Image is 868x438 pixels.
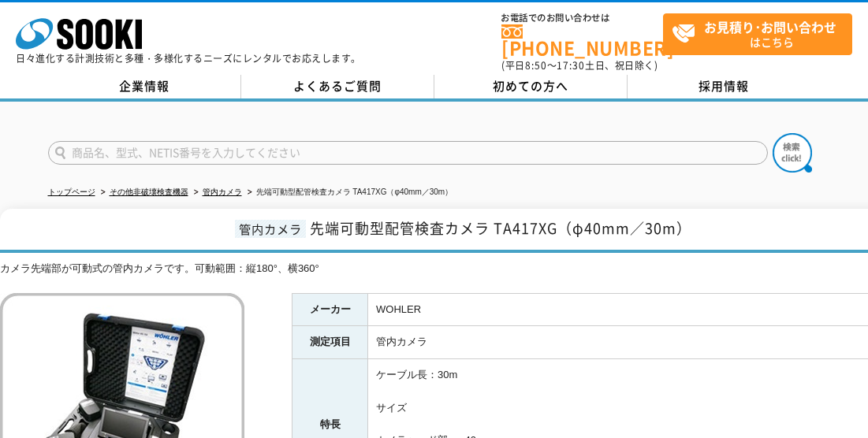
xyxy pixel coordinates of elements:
a: トップページ [48,187,95,196]
th: 測定項目 [292,326,368,359]
a: [PHONE_NUMBER] [501,24,663,57]
span: 17:30 [557,58,585,72]
img: btn_search.png [773,133,812,173]
li: 先端可動型配管検査カメラ TA417XG（φ40mm／30m） [244,184,453,201]
span: 初めての方へ [493,77,568,95]
span: はこちら [672,14,851,54]
span: 管内カメラ [235,220,306,238]
a: 採用情報 [628,75,821,98]
a: お見積り･お問い合わせはこちら [663,13,852,55]
a: その他非破壊検査機器 [110,187,188,196]
th: メーカー [292,293,368,326]
a: 管内カメラ [203,187,242,196]
a: よくあるご質問 [241,75,434,98]
span: 先端可動型配管検査カメラ TA417XG（φ40mm／30m） [310,217,691,239]
a: 初めての方へ [434,75,628,98]
input: 商品名、型式、NETIS番号を入力してください [48,141,768,165]
strong: お見積り･お問い合わせ [704,17,836,36]
span: (平日 ～ 土日、祝日除く) [501,58,658,72]
span: 8:50 [525,58,547,72]
p: 日々進化する計測技術と多種・多様化するニーズにレンタルでお応えします。 [16,54,361,63]
span: お電話でのお問い合わせは [501,13,663,23]
a: 企業情報 [48,75,241,98]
